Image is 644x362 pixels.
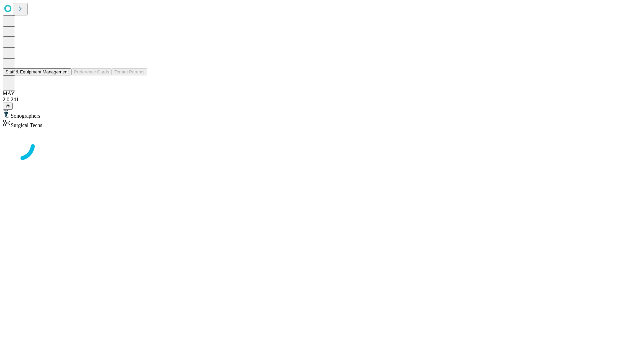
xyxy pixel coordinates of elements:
[3,68,71,75] button: Staff & Equipment Management
[112,68,147,75] button: Tenant Params
[3,119,641,128] div: Surgical Techs
[3,90,641,97] div: MAY
[3,97,641,103] div: 2.0.241
[5,104,10,109] span: @
[3,103,13,110] button: @
[3,110,641,119] div: Sonographers
[71,68,112,75] button: Preference Cards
